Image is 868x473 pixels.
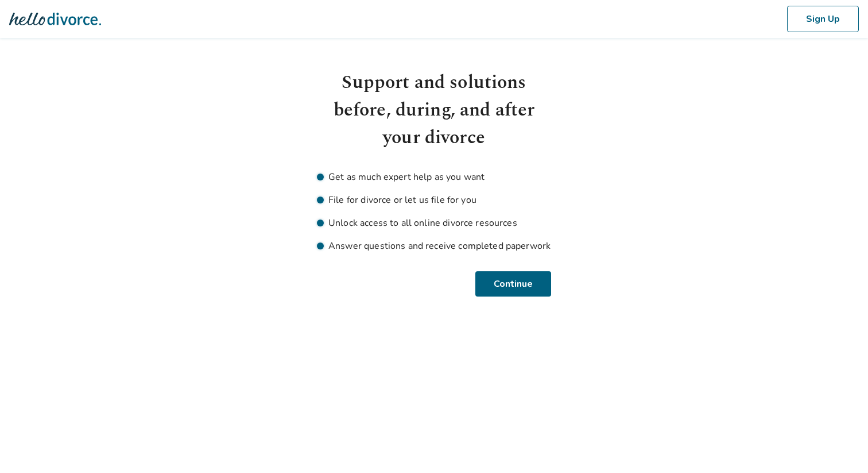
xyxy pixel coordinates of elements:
[477,271,551,297] button: Continue
[317,193,551,207] li: File for divorce or let us file for you
[317,170,551,184] li: Get as much expert help as you want
[787,6,859,32] button: Sign Up
[9,7,101,30] img: Hello Divorce Logo
[317,69,551,152] h1: Support and solutions before, during, and after your divorce
[317,239,551,253] li: Answer questions and receive completed paperwork
[317,216,551,230] li: Unlock access to all online divorce resources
